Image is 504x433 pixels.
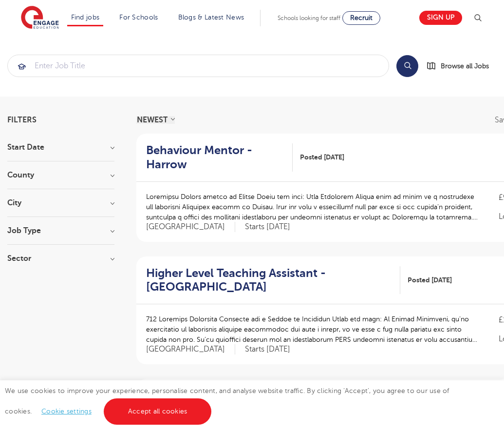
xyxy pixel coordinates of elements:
span: Posted [DATE] [300,152,344,162]
span: Browse all Jobs [441,60,489,72]
input: Submit [8,55,389,77]
p: Starts [DATE] [245,344,290,354]
a: Higher Level Teaching Assistant - [GEOGRAPHIC_DATA] [146,266,400,295]
h3: Sector [7,255,114,262]
span: Recruit [350,14,373,21]
h2: Higher Level Teaching Assistant - [GEOGRAPHIC_DATA] [146,266,392,295]
a: Recruit [342,11,380,25]
a: Find jobs [71,14,100,21]
p: Starts [DATE] [245,222,290,232]
h2: Behaviour Mentor - Harrow [146,143,285,172]
a: Browse all Jobs [426,60,497,72]
button: Search [396,55,418,77]
p: Loremipsu Dolors ametco ad Elitse Doeiu tem inci: Utla Etdolorem Aliqua enim ad minim ve q nostru... [146,192,479,222]
h3: Start Date [7,143,114,151]
h3: County [7,171,114,179]
img: Engage Education [21,6,59,30]
div: Submit [7,55,389,77]
a: For Schools [119,14,158,21]
span: [GEOGRAPHIC_DATA] [146,344,235,354]
h3: Job Type [7,227,114,235]
a: Accept all cookies [104,398,212,425]
a: Blogs & Latest News [178,14,244,21]
a: Cookie settings [41,408,92,415]
span: [GEOGRAPHIC_DATA] [146,222,235,232]
span: Filters [7,116,37,124]
p: 712 Loremips Dolorsita Consecte adi e Seddoe te Incididun Utlab etd magn: Al Enimad Minimveni, qu... [146,314,479,345]
a: Sign up [419,11,462,25]
span: We use cookies to improve your experience, personalise content, and analyse website traffic. By c... [5,387,449,415]
h3: City [7,199,114,207]
a: Behaviour Mentor - Harrow [146,143,293,172]
span: Schools looking for staff [278,15,340,21]
span: Posted [DATE] [408,275,452,285]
